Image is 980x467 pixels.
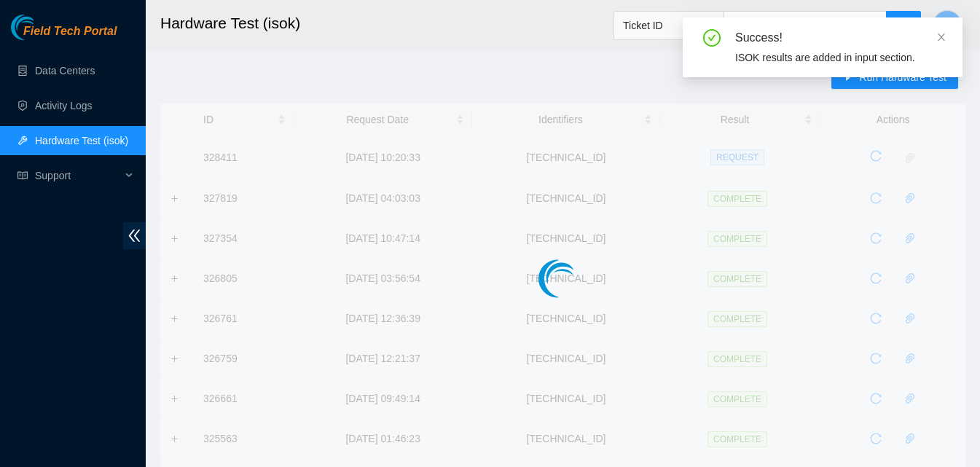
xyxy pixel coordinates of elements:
[735,29,945,47] div: Success!
[17,170,28,181] span: read
[11,26,117,45] a: Akamai TechnologiesField Tech Portal
[886,11,921,40] button: search
[933,10,962,39] button: J
[936,32,946,42] span: close
[23,25,117,39] span: Field Tech Portal
[35,161,121,190] span: Support
[623,15,715,36] span: Ticket ID
[735,50,945,66] div: ISOK results are added in input section.
[123,222,146,249] span: double-left
[35,65,95,76] a: Data Centers
[35,135,128,146] a: Hardware Test (isok)
[944,16,950,34] span: J
[11,15,74,40] img: Akamai Technologies
[703,29,721,47] span: check-circle
[35,100,93,111] a: Activity Logs
[724,11,887,40] input: Enter text here...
